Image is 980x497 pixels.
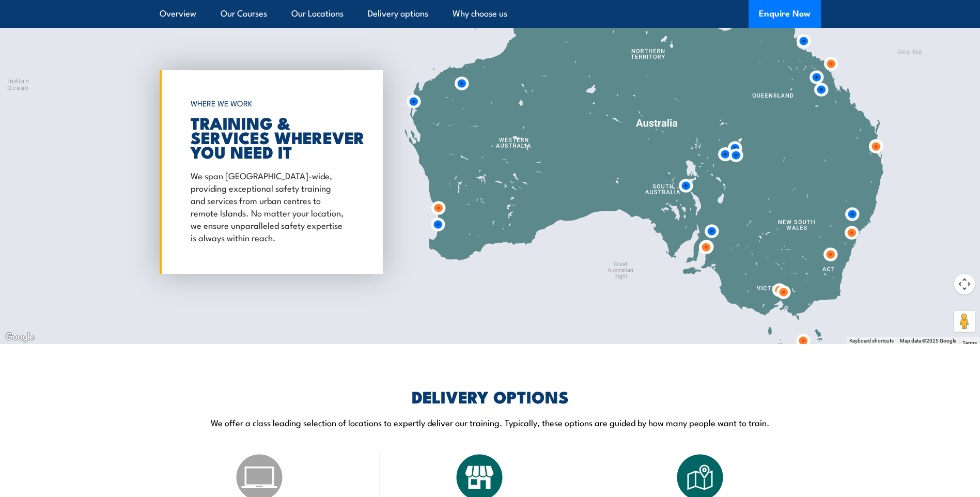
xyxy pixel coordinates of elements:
[962,340,977,346] a: Terms
[3,331,37,344] img: Google
[191,115,347,159] h2: TRAINING & SERVICES WHEREVER YOU NEED IT
[954,274,975,294] button: Map camera controls
[160,416,821,428] p: We offer a class leading selection of locations to expertly deliver our training. Typically, thes...
[954,311,975,332] button: Drag Pegman onto the map to open Street View
[191,94,347,113] h6: WHERE WE WORK
[3,331,37,344] a: Open this area in Google Maps (opens a new window)
[849,337,894,345] button: Keyboard shortcuts
[191,169,347,243] p: We span [GEOGRAPHIC_DATA]-wide, providing exceptional safety training and services from urban cen...
[412,389,569,403] h2: DELIVERY OPTIONS
[900,338,956,344] span: Map data ©2025 Google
